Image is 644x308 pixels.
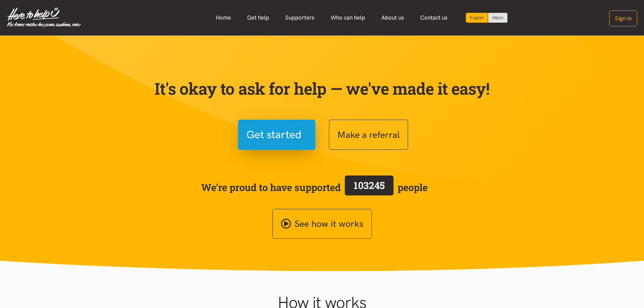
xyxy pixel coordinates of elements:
a: About us [373,10,412,25]
span: Get started [246,126,302,143]
div: Current language [466,13,488,23]
a: Supporters [277,10,323,25]
a: Home [208,10,239,25]
button: Get started [238,120,315,150]
div: Language toggle [466,13,508,23]
a: Get help [239,10,277,25]
button: Make a referral [329,120,408,150]
a: See how it works [272,209,372,239]
a: Contact us [412,10,456,25]
button: Sign in [609,10,637,26]
a: 103245 [341,174,398,200]
a: Switch to Te Reo Māori [488,13,507,23]
span: 103245 [354,179,385,192]
span: We’re proud to have supported people [201,174,428,200]
a: Who can help [323,10,373,25]
p: It's okay to ask for help — we've made it easy! [153,79,491,98]
img: Home [7,7,81,28]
